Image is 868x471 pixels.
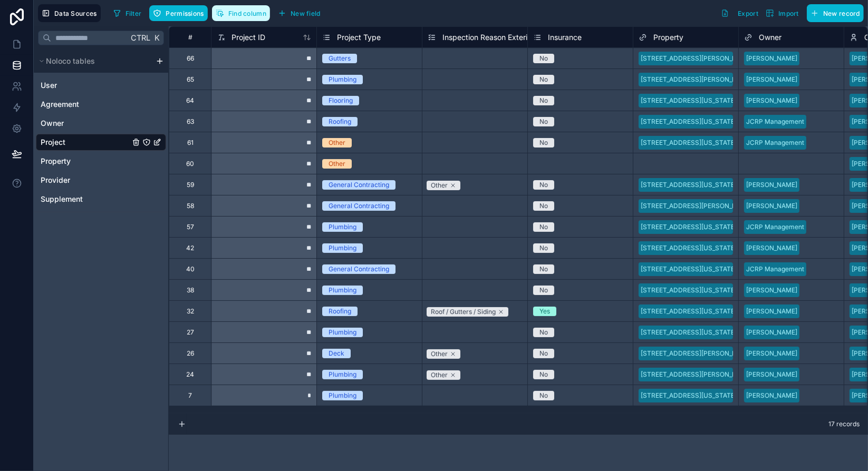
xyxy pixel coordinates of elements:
[641,180,737,190] div: [STREET_ADDRESS][US_STATE]
[329,201,389,211] div: General Contracting
[177,33,203,41] div: #
[188,391,192,400] div: 7
[746,264,804,274] div: JCRP Management
[329,307,351,316] div: Roofing
[539,75,548,84] div: No
[329,75,356,84] div: Plumbing
[641,54,788,63] div: [STREET_ADDRESS][PERSON_NAME][US_STATE]
[746,138,804,148] div: JCRP Management
[539,222,548,232] div: No
[149,5,207,21] button: Permissions
[228,9,266,17] span: Find column
[539,307,550,316] div: Yes
[807,4,864,22] button: New record
[641,117,737,126] div: [STREET_ADDRESS][US_STATE]
[746,286,797,295] div: [PERSON_NAME]
[641,391,737,400] div: [STREET_ADDRESS][US_STATE]
[329,370,356,379] div: Plumbing
[641,201,788,211] div: [STREET_ADDRESS][PERSON_NAME][US_STATE]
[329,243,356,253] div: Plumbing
[746,370,797,379] div: [PERSON_NAME]
[153,34,160,42] span: K
[329,159,345,169] div: Other
[232,32,265,43] span: Project ID
[329,96,353,105] div: Flooring
[539,96,548,105] div: No
[717,4,762,22] button: Export
[641,286,737,295] div: [STREET_ADDRESS][US_STATE]
[431,349,448,359] div: Other
[539,180,548,190] div: No
[539,391,548,400] div: No
[186,160,194,168] div: 60
[186,96,194,105] div: 64
[539,138,548,148] div: No
[539,286,548,295] div: No
[548,32,582,43] span: Insurance
[329,349,344,358] div: Deck
[539,117,548,126] div: No
[431,370,448,380] div: Other
[641,75,788,84] div: [STREET_ADDRESS][PERSON_NAME][US_STATE]
[653,32,683,43] span: Property
[539,243,548,253] div: No
[746,307,797,316] div: [PERSON_NAME]
[746,117,804,126] div: JCRP Management
[187,75,194,84] div: 65
[539,349,548,358] div: No
[641,243,737,253] div: [STREET_ADDRESS][US_STATE]
[641,307,737,316] div: [STREET_ADDRESS][US_STATE]
[187,307,194,316] div: 32
[186,370,194,379] div: 24
[823,9,860,17] span: New record
[641,370,788,379] div: [STREET_ADDRESS][PERSON_NAME][US_STATE]
[329,391,356,400] div: Plumbing
[746,201,797,211] div: [PERSON_NAME]
[641,349,788,358] div: [STREET_ADDRESS][PERSON_NAME][US_STATE]
[38,4,101,22] button: Data Sources
[539,54,548,63] div: No
[828,420,860,428] span: 17 records
[274,5,324,21] button: New field
[187,117,194,126] div: 63
[539,201,548,211] div: No
[746,391,797,400] div: [PERSON_NAME]
[337,32,381,43] span: Project Type
[166,9,204,17] span: Permissions
[539,328,548,337] div: No
[539,264,548,274] div: No
[329,117,351,126] div: Roofing
[54,9,97,17] span: Data Sources
[186,265,195,273] div: 40
[759,32,782,43] span: Owner
[746,75,797,84] div: [PERSON_NAME]
[641,222,737,232] div: [STREET_ADDRESS][US_STATE]
[746,243,797,253] div: [PERSON_NAME]
[803,4,864,22] a: New record
[187,181,194,189] div: 59
[187,202,194,210] div: 58
[641,96,737,105] div: [STREET_ADDRESS][US_STATE]
[329,264,389,274] div: General Contracting
[746,222,804,232] div: JCRP Management
[746,96,797,105] div: [PERSON_NAME]
[109,5,146,21] button: Filter
[187,349,194,358] div: 26
[641,328,737,337] div: [STREET_ADDRESS][US_STATE]
[329,222,356,232] div: Plumbing
[641,138,737,148] div: [STREET_ADDRESS][US_STATE]
[431,307,496,317] div: Roof / Gutters / Siding
[329,138,345,148] div: Other
[746,328,797,337] div: [PERSON_NAME]
[187,328,194,337] div: 27
[126,9,142,17] span: Filter
[442,32,534,43] span: Inspection Reason Exterior
[187,223,194,231] div: 57
[187,139,194,147] div: 61
[762,4,803,22] button: Import
[746,349,797,358] div: [PERSON_NAME]
[329,286,356,295] div: Plumbing
[291,9,321,17] span: New field
[778,9,799,17] span: Import
[746,180,797,190] div: [PERSON_NAME]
